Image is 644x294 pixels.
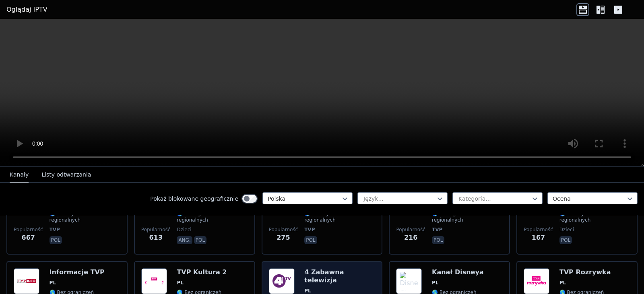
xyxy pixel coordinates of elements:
[432,268,484,276] font: Kanał Disneya
[14,268,39,294] img: TVP Info
[559,227,574,232] font: dzieci
[432,227,442,232] font: TVP
[50,211,94,223] font: 🌎 Bez ograniczeń regionalnych
[433,237,443,243] font: pol
[177,211,221,223] font: 🌎 Bez ograniczeń regionalnych
[304,268,344,284] font: 4 Zabawna telewizja
[141,268,167,294] img: TVP Kultura 2
[178,237,190,243] font: ang.
[404,234,417,241] font: 216
[396,268,422,294] img: Disney Channel
[14,227,43,232] font: Popularność
[524,268,549,294] img: TVP Rozrywka
[150,195,238,202] font: Pokaż blokowane geograficznie
[196,237,205,243] font: pol
[10,171,29,178] font: Kanały
[432,211,477,223] font: 🌎 Bez ograniczeń regionalnych
[177,268,227,276] font: TVP Kultura 2
[432,280,438,286] font: PL
[559,211,604,223] font: 🌎 Bez ograniczeń regionalnych
[22,234,35,241] font: 667
[51,237,60,243] font: pol
[41,171,91,178] font: Listy odtwarzania
[50,227,60,232] font: TVP
[177,280,183,286] font: PL
[524,227,553,232] font: Popularność
[277,234,290,241] font: 275
[304,227,315,232] font: TVP
[6,6,47,13] font: Oglądaj IPTV
[561,237,570,243] font: pol
[41,167,91,183] button: Listy odtwarzania
[269,268,295,294] img: 4 Fun TV
[10,167,29,183] button: Kanały
[269,227,298,232] font: Popularność
[149,234,162,241] font: 613
[532,234,545,241] font: 167
[6,5,47,14] a: Oglądaj IPTV
[141,227,171,232] font: Popularność
[396,227,425,232] font: Popularność
[306,237,315,243] font: pol
[559,268,611,276] font: TVP Rozrywka
[304,288,311,294] font: PL
[177,227,191,232] font: dzieci
[50,280,56,286] font: PL
[304,211,349,223] font: 🌎 Bez ograniczeń regionalnych
[559,280,566,286] font: PL
[50,268,105,276] font: Informacje TVP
